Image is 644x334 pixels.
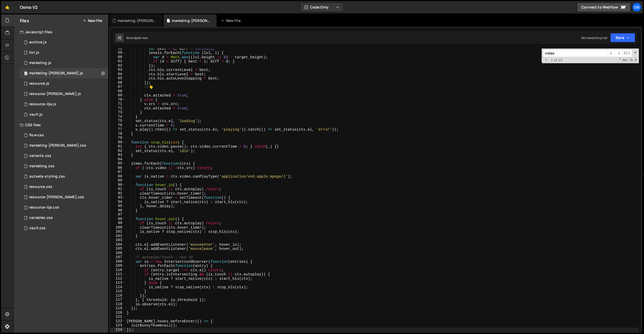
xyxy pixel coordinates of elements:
[110,170,126,174] div: 87
[110,46,126,51] div: 58
[110,315,126,319] div: 121
[29,185,52,189] div: resource.css
[110,289,126,293] div: 115
[110,144,126,149] div: 81
[110,98,126,102] div: 70
[300,3,344,12] button: Code Only
[616,58,622,63] span: RegExp Search
[29,102,56,107] div: resource-ilja.js
[29,174,65,179] div: outseta-styling.css
[110,238,126,242] div: 103
[20,140,108,151] div: 16596/46284.css
[20,213,108,223] div: 16596/45154.css
[29,61,51,65] div: marketing.js
[632,3,641,12] a: Os
[221,18,242,23] div: New File
[110,276,126,281] div: 112
[110,153,126,157] div: 83
[110,311,126,315] div: 120
[110,76,126,81] div: 65
[20,151,108,161] div: 16596/45511.css
[110,195,126,200] div: 93
[577,3,631,12] a: Connect to Webflow
[20,4,38,10] div: Osmo V2
[29,71,83,76] div: marketing-[PERSON_NAME].js
[110,183,126,187] div: 90
[110,187,126,191] div: 91
[110,166,126,170] div: 86
[549,58,564,62] span: 1 of 13
[110,251,126,255] div: 106
[14,27,108,37] div: Javascript files
[29,112,43,117] div: vault.js
[110,127,126,132] div: 77
[126,36,148,40] div: Saved
[110,85,126,89] div: 67
[110,200,126,204] div: 94
[136,36,148,40] div: just now
[543,50,608,57] input: Search for
[20,58,108,68] div: 16596/45422.js
[634,58,637,63] span: Search In Selection
[110,212,126,217] div: 97
[20,202,108,213] div: 16596/46198.css
[20,192,108,202] div: 16596/46196.css
[110,132,126,136] div: 78
[610,33,635,42] button: Save
[20,171,108,182] div: 16596/45156.css
[615,50,622,57] span: ​
[29,133,44,138] div: flow.css
[110,281,126,285] div: 113
[110,221,126,225] div: 99
[110,72,126,76] div: 64
[110,255,126,259] div: 107
[543,58,549,62] span: Toggle Replace mode
[110,55,126,59] div: 60
[110,234,126,238] div: 102
[110,246,126,251] div: 105
[110,140,126,145] div: 80
[110,119,126,123] div: 75
[110,302,126,306] div: 118
[622,50,632,57] span: Alt-Enter
[110,51,126,55] div: 59
[110,110,126,115] div: 73
[29,143,86,148] div: marketing-[PERSON_NAME].css
[110,136,126,140] div: 79
[110,293,126,298] div: 116
[110,306,126,311] div: 119
[29,195,84,200] div: resource-[PERSON_NAME].css
[29,81,49,86] div: resource.js
[608,50,615,57] span: ​
[581,36,607,40] div: Not saved to prod
[628,58,633,63] span: Whole Word Search
[20,109,108,120] div: 16596/45133.js
[110,174,126,179] div: 88
[110,217,126,221] div: 98
[110,106,126,110] div: 72
[20,68,108,78] div: 16596/45424.js
[20,223,108,233] div: 16596/45153.css
[20,161,108,171] div: 16596/45446.css
[20,37,108,47] div: 16596/46210.js
[110,191,126,196] div: 92
[110,157,126,162] div: 84
[110,204,126,208] div: 95
[20,182,108,192] div: 16596/46199.css
[172,18,210,23] div: marketing-[PERSON_NAME].js
[110,225,126,230] div: 100
[20,89,108,99] div: 16596/46194.js
[110,298,126,302] div: 117
[20,130,108,140] div: 16596/47552.css
[110,161,126,166] div: 85
[110,285,126,289] div: 114
[20,47,108,58] div: 16596/45151.js
[110,93,126,98] div: 69
[110,59,126,63] div: 61
[110,178,126,183] div: 89
[110,123,126,128] div: 76
[110,328,126,332] div: 124
[110,272,126,276] div: 111
[110,208,126,213] div: 96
